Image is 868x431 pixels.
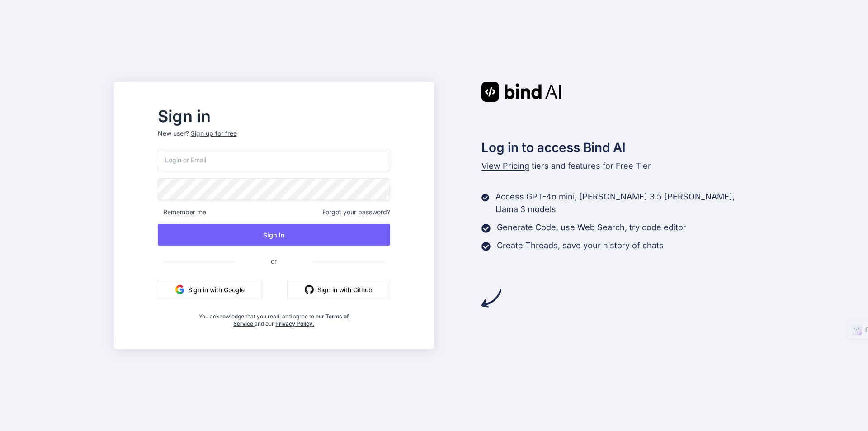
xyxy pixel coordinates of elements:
img: google [175,285,184,294]
img: Bind AI logo [481,82,561,102]
span: Remember me [158,208,206,217]
img: github [305,285,314,294]
div: Sign up for free [191,129,237,138]
p: tiers and features for Free Tier [481,160,755,172]
a: Terms of Service [233,313,349,327]
p: Create Threads, save your history of chats [497,239,664,252]
button: Sign In [158,224,390,246]
span: Forgot your password? [322,208,390,217]
p: Generate Code, use Web Search, try code editor [497,221,686,234]
div: You acknowledge that you read, and agree to our and our [196,308,351,327]
input: Login or Email [158,149,390,171]
button: Sign in with Github [287,279,390,300]
span: View Pricing [481,161,529,171]
p: New user? [158,129,390,149]
h2: Log in to access Bind AI [481,138,755,157]
button: Sign in with Google [158,279,262,300]
span: or [235,250,313,272]
h2: Sign in [158,109,390,123]
a: Privacy Policy. [275,320,314,327]
p: Access GPT-4o mini, [PERSON_NAME] 3.5 [PERSON_NAME], Llama 3 models [495,190,754,216]
img: arrow [481,288,501,308]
